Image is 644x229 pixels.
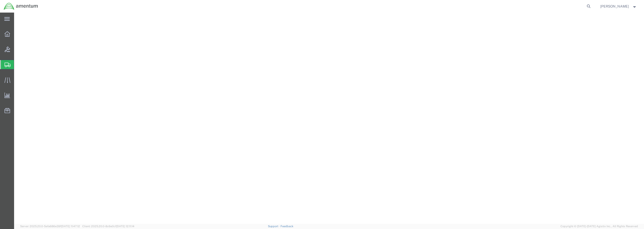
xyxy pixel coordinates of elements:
a: Feedback [280,225,293,228]
iframe: FS Legacy Container [14,13,644,224]
span: Copyright © [DATE]-[DATE] Agistix Inc., All Rights Reserved [560,224,638,228]
span: Derrick Gory [600,4,629,9]
button: [PERSON_NAME] [600,3,637,9]
span: Client: 2025.20.0-8c6e0cf [82,225,134,228]
a: Support [268,225,280,228]
span: [DATE] 11:47:12 [61,225,80,228]
span: Server: 2025.20.0-5efa686e39f [20,225,80,228]
img: logo [4,3,38,10]
span: [DATE] 12:11:14 [116,225,134,228]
